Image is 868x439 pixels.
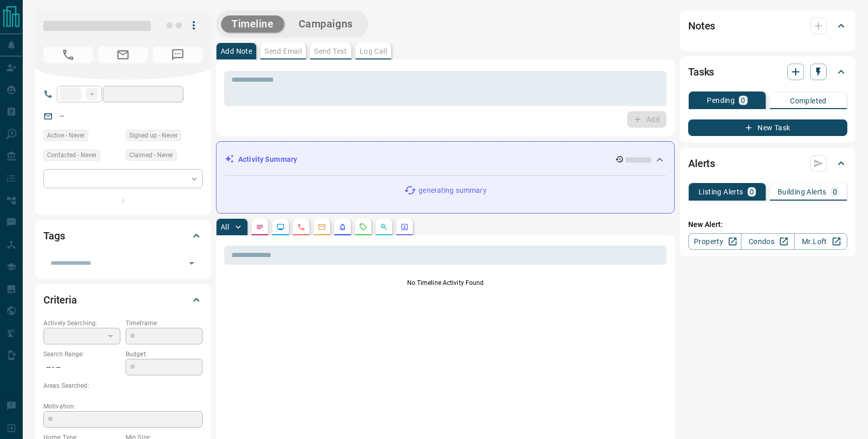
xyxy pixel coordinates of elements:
[790,97,827,104] p: Completed
[221,223,229,231] p: All
[794,233,847,250] a: Mr.Loft
[288,16,363,33] button: Campaigns
[60,112,64,120] a: --
[276,223,285,231] svg: Lead Browsing Activity
[688,219,847,230] p: New Alert:
[129,150,173,160] span: Claimed - Never
[688,13,847,38] div: Notes
[47,130,85,141] span: Active - Never
[238,154,297,165] p: Activity Summary
[184,256,199,270] button: Open
[43,359,120,376] p: -- - --
[750,188,754,195] p: 0
[43,47,93,63] span: No Number
[129,130,178,141] span: Signed up - Never
[225,150,666,169] div: Activity Summary
[833,188,837,195] p: 0
[688,64,714,80] h2: Tasks
[221,16,284,33] button: Timeline
[221,48,252,55] p: Add Note
[699,188,743,195] p: Listing Alerts
[359,223,367,231] svg: Requests
[98,47,148,63] span: No Email
[43,402,203,411] p: Motivation:
[47,150,97,160] span: Contacted - Never
[43,287,203,312] div: Criteria
[43,319,120,328] p: Actively Searching:
[688,233,741,250] a: Property
[318,223,326,231] svg: Emails
[297,223,305,231] svg: Calls
[688,18,715,34] h2: Notes
[688,155,715,172] h2: Alerts
[126,350,203,359] p: Budget:
[256,223,264,231] svg: Notes
[153,47,203,63] span: No Number
[126,319,203,328] p: Timeframe:
[707,97,735,104] p: Pending
[778,188,827,195] p: Building Alerts
[380,223,388,231] svg: Opportunities
[688,151,847,176] div: Alerts
[43,223,203,248] div: Tags
[741,97,745,104] p: 0
[338,223,347,231] svg: Listing Alerts
[224,278,667,287] p: No Timeline Activity Found
[400,223,409,231] svg: Agent Actions
[741,233,794,250] a: Condos
[419,185,486,196] p: generating summary
[43,292,77,308] h2: Criteria
[688,59,847,84] div: Tasks
[43,228,65,244] h2: Tags
[688,119,847,136] button: New Task
[43,350,120,359] p: Search Range:
[43,381,203,390] p: Areas Searched:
